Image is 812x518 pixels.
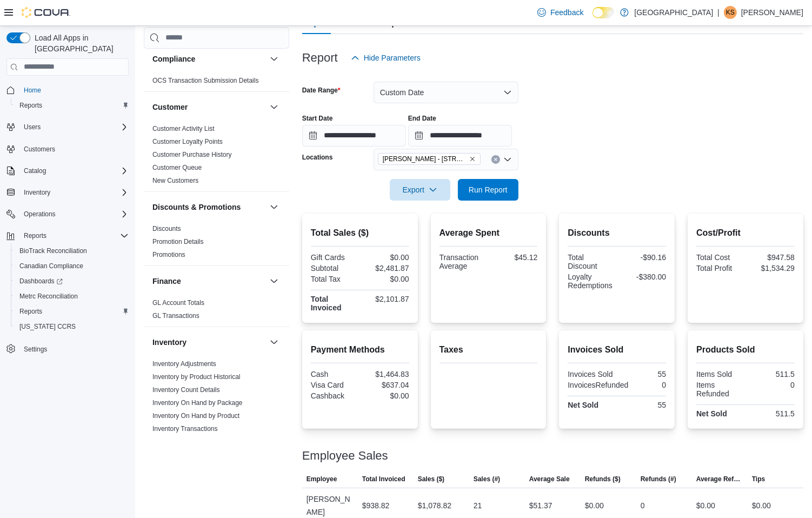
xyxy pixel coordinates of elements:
[152,176,198,185] span: New Customers
[19,277,63,285] span: Dashboards
[408,125,512,147] input: Press the down key to open a popover containing a calendar.
[696,475,743,483] span: Average Refund
[144,74,289,91] div: Compliance
[619,401,666,409] div: 55
[362,499,390,512] div: $938.82
[11,274,133,289] a: Dashboards
[568,381,628,389] div: InvoicesRefunded
[152,298,204,307] span: GL Account Totals
[2,228,133,243] button: Reports
[152,276,181,287] h3: Finance
[418,499,451,512] div: $1,078.82
[24,188,50,197] span: Inventory
[152,312,199,320] a: GL Transactions
[19,84,45,97] a: Home
[311,370,358,378] div: Cash
[568,273,615,290] div: Loyalty Redemptions
[19,343,51,356] a: Settings
[15,260,88,273] a: Canadian Compliance
[362,475,405,483] span: Total Invoiced
[696,253,743,262] div: Total Cost
[152,102,265,112] button: Customer
[362,370,409,378] div: $1,464.83
[696,370,743,378] div: Items Sold
[152,177,198,184] a: New Customers
[22,7,70,18] img: Cova
[24,86,41,95] span: Home
[696,409,727,418] strong: Net Sold
[752,499,771,512] div: $0.00
[268,336,281,349] button: Inventory
[2,119,133,135] button: Users
[152,125,215,132] a: Customer Activity List
[474,499,482,512] div: 21
[641,475,676,483] span: Refunds (#)
[15,290,129,303] span: Metrc Reconciliation
[458,179,518,201] button: Run Report
[752,475,765,483] span: Tips
[474,475,500,483] span: Sales (#)
[748,370,795,378] div: 511.5
[568,401,598,409] strong: Net Sold
[152,386,220,394] span: Inventory Count Details
[748,409,795,418] div: 511.5
[15,99,46,112] a: Reports
[15,99,129,112] span: Reports
[19,307,42,316] span: Reports
[19,164,129,177] span: Catalog
[347,47,425,69] button: Hide Parameters
[152,238,204,245] a: Promotion Details
[641,499,645,512] div: 0
[152,399,243,407] span: Inventory On Hand by Package
[152,202,241,212] h3: Discounts & Promotions
[2,185,133,200] button: Inventory
[408,114,436,123] label: End Date
[15,244,129,257] span: BioTrack Reconciliation
[302,51,338,64] h3: Report
[696,227,795,240] h2: Cost/Profit
[15,305,129,318] span: Reports
[383,154,467,164] span: [PERSON_NAME] - [STREET_ADDRESS]
[152,77,259,84] a: OCS Transaction Submission Details
[378,153,481,165] span: Edmond - 2100 S. Broadway
[19,164,50,177] button: Catalog
[633,381,666,389] div: 0
[585,499,604,512] div: $0.00
[19,186,129,199] span: Inventory
[24,167,46,175] span: Catalog
[268,275,281,288] button: Finance
[568,253,615,270] div: Total Discount
[362,391,409,400] div: $0.00
[619,273,666,281] div: -$380.00
[152,276,265,287] button: Finance
[364,52,421,63] span: Hide Parameters
[19,208,129,221] span: Operations
[268,101,281,114] button: Customer
[152,237,204,246] span: Promotion Details
[748,264,795,273] div: $1,534.29
[593,18,593,19] span: Dark Mode
[19,121,129,134] span: Users
[11,289,133,304] button: Metrc Reconciliation
[2,207,133,222] button: Operations
[696,264,743,273] div: Total Profit
[311,253,358,262] div: Gift Cards
[11,243,133,258] button: BioTrack Reconciliation
[724,6,737,19] div: Kilie Shahrestani
[311,275,358,283] div: Total Tax
[362,253,409,262] div: $0.00
[490,253,537,262] div: $45.12
[362,264,409,273] div: $2,481.87
[19,229,129,242] span: Reports
[440,343,538,356] h2: Taxes
[533,2,588,23] a: Feedback
[152,225,181,233] a: Discounts
[19,83,129,97] span: Home
[696,343,795,356] h2: Products Sold
[30,32,129,54] span: Load All Apps in [GEOGRAPHIC_DATA]
[302,114,333,123] label: Start Date
[152,360,216,368] a: Inventory Adjustments
[19,186,55,199] button: Inventory
[24,345,47,354] span: Settings
[152,76,259,85] span: OCS Transaction Submission Details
